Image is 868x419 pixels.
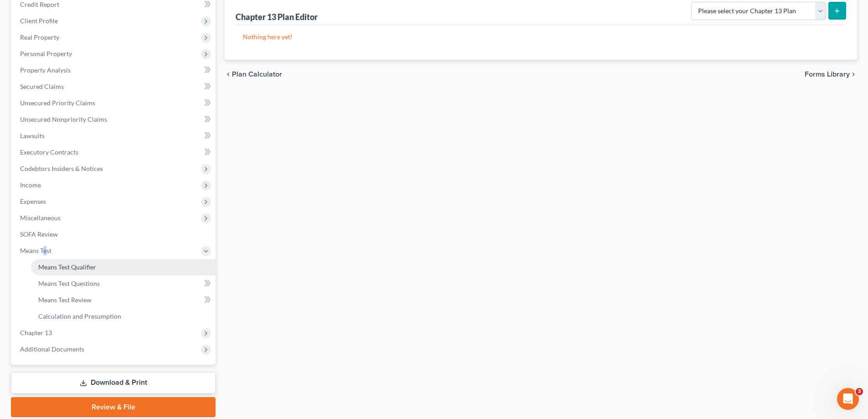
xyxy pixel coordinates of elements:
[20,0,59,8] span: Credit Report
[13,128,216,144] a: Lawsuits
[13,62,216,78] a: Property Analysis
[20,165,103,172] span: Codebtors Insiders & Notices
[20,17,58,25] span: Client Profile
[837,388,859,410] iframe: Intercom live chat
[38,296,92,304] span: Means Test Review
[20,66,71,74] span: Property Analysis
[20,115,107,123] span: Unsecured Nonpriority Claims
[31,292,216,308] a: Means Test Review
[20,99,95,107] span: Unsecured Priority Claims
[20,214,61,222] span: Miscellaneous
[225,71,232,78] i: chevron_left
[13,111,216,128] a: Unsecured Nonpriority Claims
[20,329,52,336] span: Chapter 13
[20,230,58,238] span: SOFA Review
[20,132,45,140] span: Lawsuits
[225,71,282,78] button: chevron_left Plan Calculator
[38,263,96,271] span: Means Test Qualifier
[805,71,850,78] span: Forms Library
[11,397,216,417] a: Review & File
[11,372,216,393] a: Download & Print
[20,50,72,57] span: Personal Property
[232,71,282,78] span: Plan Calculator
[13,95,216,111] a: Unsecured Priority Claims
[13,226,216,243] a: SOFA Review
[243,32,839,41] p: Nothing here yet!
[20,33,59,41] span: Real Property
[38,279,100,287] span: Means Test Questions
[31,259,216,275] a: Means Test Qualifier
[31,308,216,325] a: Calculation and Presumption
[20,345,84,353] span: Additional Documents
[856,388,863,395] span: 3
[236,11,318,22] div: Chapter 13 Plan Editor
[38,312,121,320] span: Calculation and Presumption
[20,83,64,90] span: Secured Claims
[13,78,216,95] a: Secured Claims
[20,148,78,156] span: Executory Contracts
[20,181,41,189] span: Income
[13,144,216,160] a: Executory Contracts
[850,71,857,78] i: chevron_right
[805,71,857,78] button: Forms Library chevron_right
[20,197,46,205] span: Expenses
[31,275,216,292] a: Means Test Questions
[20,247,51,254] span: Means Test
